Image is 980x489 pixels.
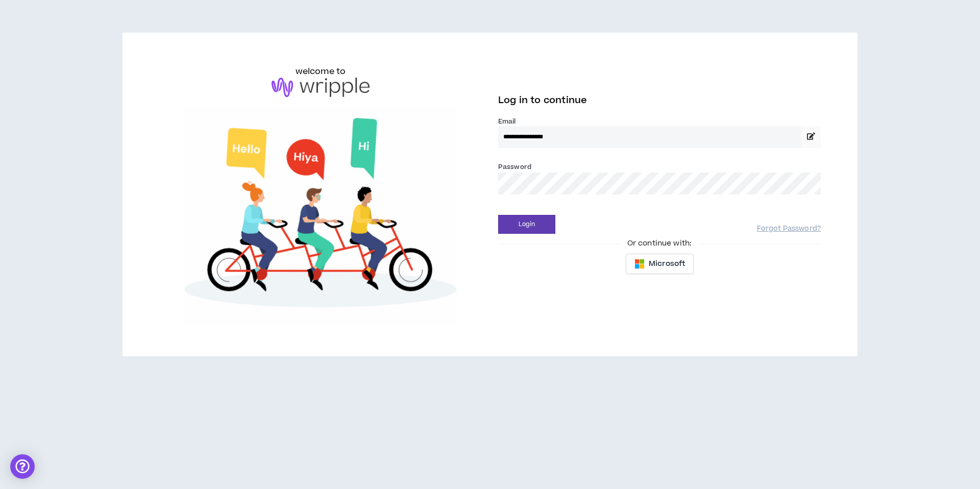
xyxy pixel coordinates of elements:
label: Email [498,117,821,126]
span: Microsoft [649,258,685,270]
a: Forgot Password? [757,224,821,234]
span: Or continue with: [620,238,699,249]
button: Microsoft [626,254,694,274]
button: Login [498,215,555,234]
h6: welcome to [296,65,346,78]
img: logo-brand.png [272,78,370,97]
img: Welcome to Wripple [159,107,482,324]
span: Log in to continue [498,94,587,107]
div: Open Intercom Messenger [10,454,35,479]
label: Password [498,162,531,172]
